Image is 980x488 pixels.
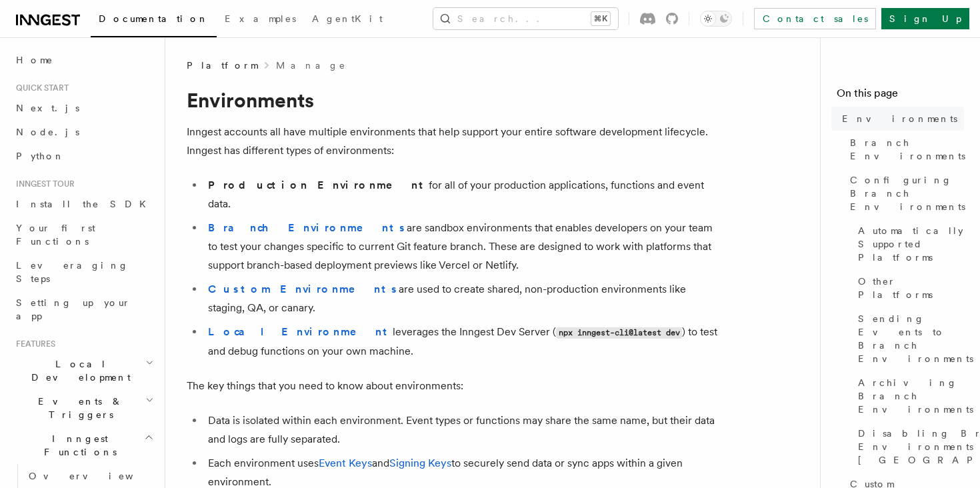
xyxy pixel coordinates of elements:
a: Automatically Supported Platforms [853,219,964,269]
a: Sending Events to Branch Environments [853,307,964,371]
a: Environments [837,107,964,131]
a: Archiving Branch Environments [853,371,964,421]
a: Local Environment [208,325,393,338]
a: Event Keys [319,457,372,469]
a: Signing Keys [389,457,451,469]
a: Home [11,48,157,72]
li: are used to create shared, non-production environments like staging, QA, or canary. [204,280,720,317]
span: Leveraging Steps [16,260,129,284]
a: Python [11,144,157,168]
span: Automatically Supported Platforms [858,224,964,264]
button: Inngest Functions [11,427,157,464]
a: Sign Up [881,8,969,29]
span: Features [11,339,55,349]
span: Quick start [11,83,69,93]
a: Other Platforms [853,269,964,307]
a: Next.js [11,96,157,120]
span: Environments [842,112,957,125]
span: Local Development [11,357,145,384]
li: are sandbox environments that enables developers on your team to test your changes specific to cu... [204,219,720,275]
span: Sending Events to Branch Environments [858,312,973,365]
p: Inngest accounts all have multiple environments that help support your entire software developmen... [187,123,720,160]
button: Toggle dark mode [700,11,732,27]
span: Inngest tour [11,179,75,189]
h4: On this page [837,85,964,107]
a: Disabling Branch Environments in [GEOGRAPHIC_DATA] [853,421,964,472]
a: Leveraging Steps [11,253,157,291]
span: Inngest Functions [11,432,144,459]
span: Python [16,151,65,161]
a: Node.js [11,120,157,144]
button: Search...⌘K [433,8,618,29]
span: Branch Environments [850,136,965,163]
a: Overview [23,464,157,488]
span: Home [16,53,53,67]
a: Branch Environments [208,221,407,234]
a: Examples [217,4,304,36]
a: Contact sales [754,8,876,29]
span: Archiving Branch Environments [858,376,973,416]
span: Events & Triggers [11,395,145,421]
span: Setting up your app [16,297,131,321]
span: Platform [187,59,257,72]
button: Local Development [11,352,157,389]
span: Node.js [16,127,79,137]
span: Other Platforms [858,275,964,301]
li: leverages the Inngest Dev Server ( ) to test and debug functions on your own machine. [204,323,720,361]
a: Custom Environments [208,283,399,295]
a: AgentKit [304,4,391,36]
li: for all of your production applications, functions and event data. [204,176,720,213]
span: Install the SDK [16,199,154,209]
span: Configuring Branch Environments [850,173,965,213]
span: Your first Functions [16,223,95,247]
a: Configuring Branch Environments [845,168,964,219]
span: Examples [225,13,296,24]
span: Documentation [99,13,209,24]
strong: Production Environment [208,179,429,191]
p: The key things that you need to know about environments: [187,377,720,395]
span: Overview [29,471,166,481]
a: Install the SDK [11,192,157,216]
button: Events & Triggers [11,389,157,427]
h1: Environments [187,88,720,112]
span: AgentKit [312,13,383,24]
code: npx inngest-cli@latest dev [556,327,682,339]
a: Branch Environments [845,131,964,168]
kbd: ⌘K [591,12,610,25]
a: Setting up your app [11,291,157,328]
a: Documentation [91,4,217,37]
span: Next.js [16,103,79,113]
a: Your first Functions [11,216,157,253]
a: Manage [276,59,347,72]
li: Data is isolated within each environment. Event types or functions may share the same name, but t... [204,411,720,449]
